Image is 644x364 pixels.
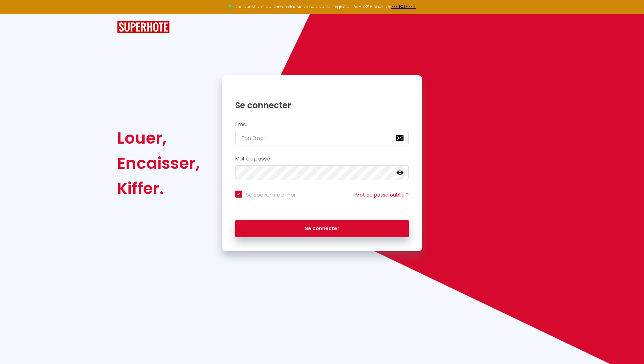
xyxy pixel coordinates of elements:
[117,21,170,34] img: SuperHote logo
[391,4,416,9] a: >>> ICI <<<<
[117,125,200,151] div: Louer,
[235,100,409,111] h1: Se connecter
[235,131,409,145] input: Ton Email
[355,191,409,198] a: Mot de passe oublié ?
[235,122,409,128] h2: Email
[117,176,200,201] div: Kiffer.
[235,220,409,238] button: Se connecter
[235,156,409,162] h2: Mot de passe
[117,151,200,176] div: Encaisser,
